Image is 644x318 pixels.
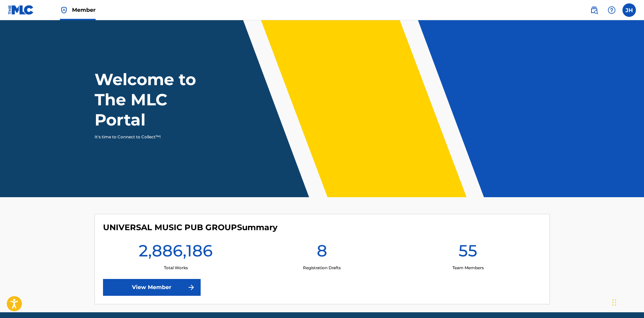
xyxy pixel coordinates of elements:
[317,241,327,265] h1: 8
[95,69,221,130] h1: Welcome to The MLC Portal
[95,134,211,140] p: It's time to Connect to Collect™!
[303,265,341,271] p: Registration Drafts
[459,241,477,265] h1: 55
[103,222,277,233] h4: UNIVERSAL MUSIC PUB GROUP
[587,3,601,17] a: Public Search
[187,283,195,291] img: f7272a7cc735f4ea7f67.svg
[610,286,644,318] iframe: Chat Widget
[605,3,618,17] div: Help
[622,3,636,17] div: User Menu
[60,6,68,14] img: Top Rightsholder
[612,292,616,313] div: Drag
[608,6,616,14] img: help
[452,265,484,271] p: Team Members
[72,6,96,14] span: Member
[164,265,188,271] p: Total Works
[590,6,598,14] img: search
[8,5,34,15] img: MLC Logo
[103,279,201,296] a: View Member
[139,241,213,265] h1: 2,886,186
